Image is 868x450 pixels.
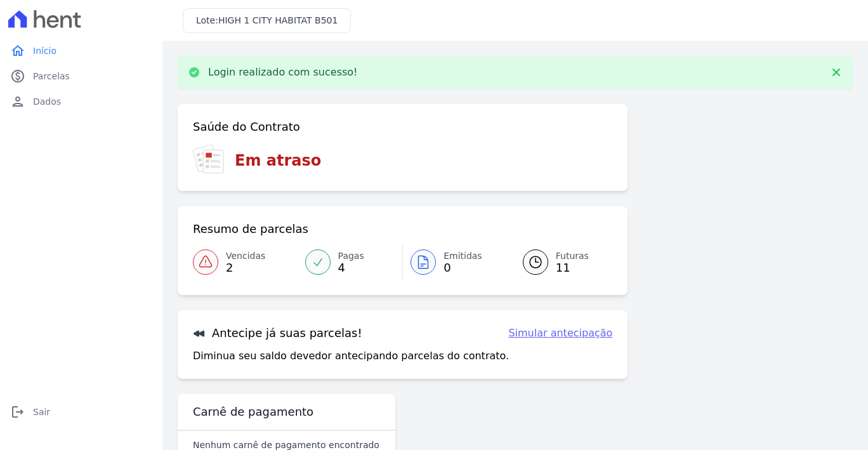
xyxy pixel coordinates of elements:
[298,244,403,280] a: Pagas 4
[193,326,362,341] h3: Antecipe já suas parcelas!
[218,15,338,25] span: HIGH 1 CITY HABITAT B501
[444,249,482,263] span: Emitidas
[5,63,157,89] a: paidParcelas
[556,263,589,273] span: 11
[5,89,157,114] a: personDados
[193,222,308,237] h3: Resumo de parcelas
[33,44,56,57] span: Início
[338,249,364,263] span: Pagas
[208,66,358,79] p: Login realizado com sucesso!
[5,399,157,425] a: logoutSair
[444,263,482,273] span: 0
[508,244,613,280] a: Futuras 11
[33,95,61,108] span: Dados
[226,249,265,263] span: Vencidas
[5,38,157,63] a: homeInício
[10,69,25,84] i: paid
[33,70,70,83] span: Parcelas
[33,406,50,418] span: Sair
[556,249,589,263] span: Futuras
[235,149,321,172] h3: Em atraso
[193,404,313,420] h3: Carnê de pagamento
[10,94,25,109] i: person
[226,263,265,273] span: 2
[10,404,25,420] i: logout
[508,326,612,341] a: Simular antecipação
[10,43,25,58] i: home
[196,14,338,27] h3: Lote:
[403,244,508,280] a: Emitidas 0
[193,244,298,280] a: Vencidas 2
[193,348,509,364] p: Diminua seu saldo devedor antecipando parcelas do contrato.
[193,119,300,135] h3: Saúde do Contrato
[338,263,364,273] span: 4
